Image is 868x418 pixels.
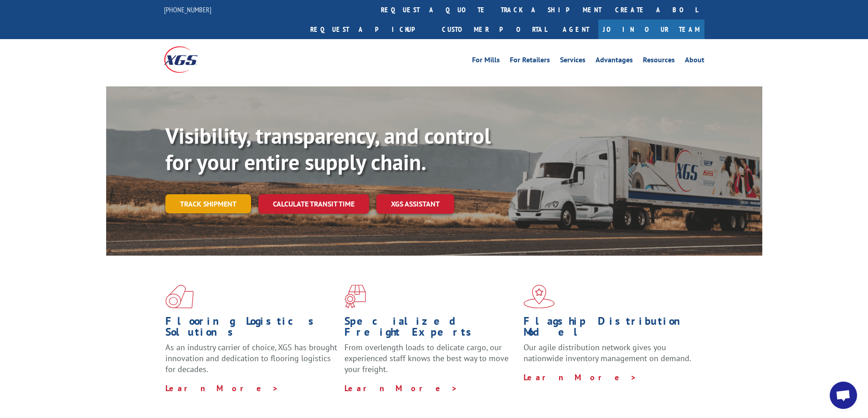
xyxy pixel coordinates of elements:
[524,285,555,308] img: xgs-icon-flagship-distribution-model-red
[303,20,435,39] a: Request a pickup
[524,372,637,383] a: Learn More >
[344,342,517,383] p: From overlength loads to delicate cargo, our experienced staff knows the best way to move your fr...
[472,56,500,66] a: For Mills
[344,383,458,393] a: Learn More >
[164,5,211,14] a: [PHONE_NUMBER]
[165,194,251,213] a: Track shipment
[165,285,194,308] img: xgs-icon-total-supply-chain-intelligence-red
[554,20,598,39] a: Agent
[685,56,704,66] a: About
[165,383,279,393] a: Learn More >
[165,316,338,342] h1: Flooring Logistics Solutions
[524,342,691,363] span: Our agile distribution network gives you nationwide inventory management on demand.
[376,194,454,214] a: XGS ASSISTANT
[258,194,369,214] a: Calculate transit time
[510,56,550,66] a: For Retailers
[165,342,337,374] span: As an industry carrier of choice, XGS has brought innovation and dedication to flooring logistics...
[830,382,857,409] div: Open chat
[165,121,491,176] b: Visibility, transparency, and control for your entire supply chain.
[596,56,633,66] a: Advantages
[344,285,366,308] img: xgs-icon-focused-on-flooring-red
[344,316,517,342] h1: Specialized Freight Experts
[435,20,554,39] a: Customer Portal
[598,20,704,39] a: Join Our Team
[643,56,675,66] a: Resources
[524,316,696,342] h1: Flagship Distribution Model
[560,56,586,66] a: Services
